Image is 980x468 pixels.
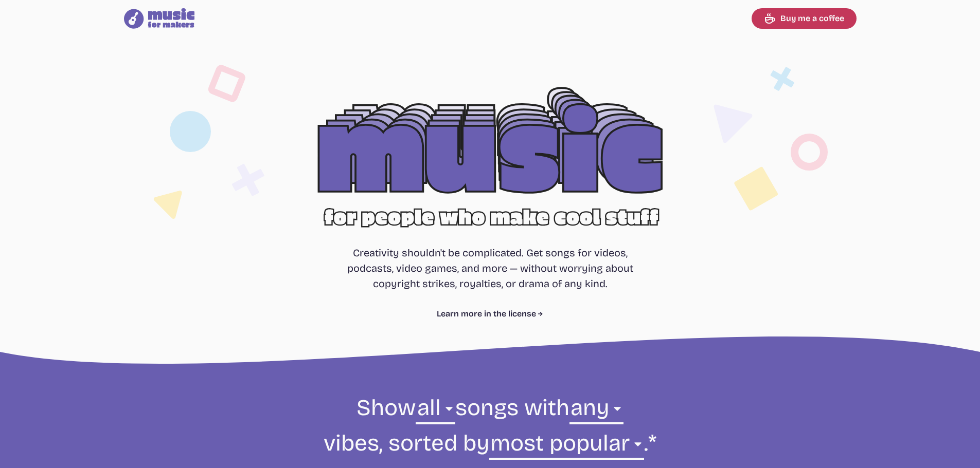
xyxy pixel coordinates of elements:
[416,393,455,428] select: genre
[569,393,623,428] select: vibe
[752,8,857,29] a: Buy me a coffee
[342,245,638,291] p: Creativity shouldn't be complicated. Get songs for videos, podcasts, video games, and more — with...
[489,428,644,464] select: sorting
[437,308,543,320] a: Learn more in the license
